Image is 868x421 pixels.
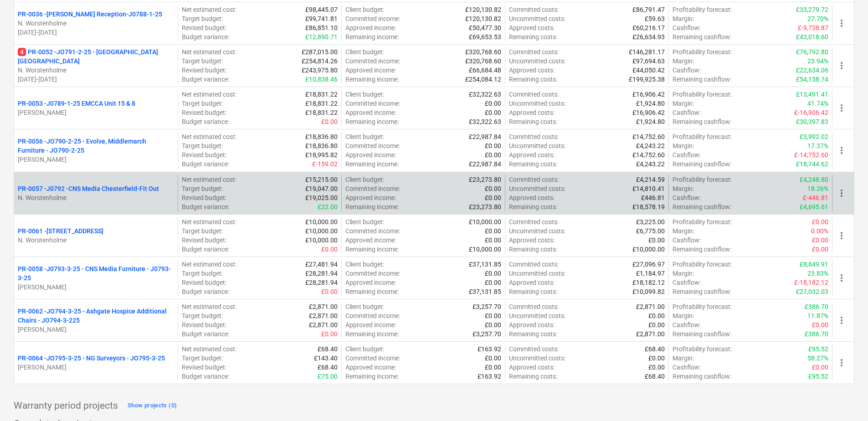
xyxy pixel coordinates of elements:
span: more_vert [836,18,847,29]
p: Budget variance : [182,117,229,126]
p: Revised budget : [182,66,226,75]
p: Budget variance : [182,329,229,339]
span: more_vert [836,145,847,156]
p: N. Worstenholme [18,236,174,245]
p: £13,491.41 [796,90,828,99]
p: £37,131.85 [469,287,501,296]
p: Revised budget : [182,193,226,202]
p: £0.00 [485,236,501,245]
p: £0.00 [321,117,338,126]
p: Approved income : [345,278,396,287]
p: £320,768.60 [465,47,501,56]
p: Cashflow : [673,66,701,75]
p: Uncommitted costs : [509,184,565,193]
p: Cashflow : [673,278,701,287]
p: Uncommitted costs : [509,226,565,236]
p: Profitability forecast : [673,302,732,311]
p: Committed income : [345,184,400,193]
p: £43,018.60 [796,32,828,41]
p: Remaining cashflow : [673,287,731,296]
p: [DATE] - [DATE] [18,75,174,84]
p: £15,215.00 [305,175,338,184]
p: £8,849.91 [800,260,828,269]
p: £18,831.22 [305,90,338,99]
p: £22,987.84 [469,159,501,169]
p: Margin : [673,141,694,150]
p: Net estimated cost : [182,47,236,56]
p: Revised budget : [182,150,226,159]
p: £33,279.72 [796,5,828,14]
div: PR-0058 -J0793-3-25 - CNS Media Furniture - J0793-3-25[PERSON_NAME] [18,264,174,292]
p: Target budget : [182,141,223,150]
p: Revised budget : [182,108,226,117]
p: £254,084.12 [465,75,501,84]
p: £86,851.10 [305,23,338,32]
p: £1,184.97 [636,269,665,278]
p: Target budget : [182,56,223,66]
p: £27,032.03 [796,287,828,296]
p: £4,248.80 [800,175,828,184]
p: £6,775.00 [636,226,665,236]
p: £2,871.00 [309,320,338,329]
p: Net estimated cost : [182,5,236,14]
span: more_vert [836,188,847,199]
p: £3,992.02 [800,132,828,141]
p: Remaining costs : [509,75,557,84]
p: Margin : [673,99,694,108]
p: £22,634.06 [796,66,828,75]
p: Approved income : [345,108,396,117]
p: £1,924.80 [636,99,665,108]
p: £50,477.30 [469,23,501,32]
span: 4 [18,48,26,56]
p: Net estimated cost : [182,90,236,99]
p: £0.00 [812,320,828,329]
p: Profitability forecast : [673,175,732,184]
p: Revised budget : [182,236,226,245]
p: Approved income : [345,150,396,159]
p: Cashflow : [673,23,701,32]
p: £23,273.80 [469,175,501,184]
p: Client budget : [345,175,384,184]
p: Committed costs : [509,217,559,226]
p: Committed income : [345,14,400,23]
p: Client budget : [345,47,384,56]
p: £-159.02 [312,159,338,169]
div: PR-0036 -[PERSON_NAME] Reception-J0788-1-25N. Worstenholme[DATE]-[DATE] [18,10,174,37]
p: £0.00 [485,269,501,278]
span: more_vert [836,230,847,241]
p: £0.00 [812,245,828,254]
p: £76,792.80 [796,47,828,56]
p: Remaining income : [345,245,399,254]
p: £66,684.48 [469,66,501,75]
p: Uncommitted costs : [509,311,565,320]
p: £10,000.00 [305,236,338,245]
p: Remaining income : [345,159,399,169]
p: 23.94% [807,56,828,66]
p: £16,906.42 [632,108,665,117]
p: N. Worstenholme [18,193,174,202]
p: Budget variance : [182,159,229,169]
p: Uncommitted costs : [509,141,565,150]
p: £2,871.00 [309,302,338,311]
p: £320,768.60 [465,56,501,66]
p: N. Worstenholme [18,66,174,75]
p: 41.74% [807,99,828,108]
p: £-16,906.42 [794,108,828,117]
p: 0.00% [811,226,828,236]
p: Remaining cashflow : [673,329,731,339]
p: £19,047.00 [305,184,338,193]
p: Profitability forecast : [673,5,732,14]
p: £14,752.60 [632,132,665,141]
p: Remaining income : [345,202,399,211]
p: £14,752.60 [632,150,665,159]
p: Net estimated cost : [182,260,236,269]
p: [PERSON_NAME] [18,363,174,372]
p: £18,836.80 [305,141,338,150]
p: £0.00 [485,141,501,150]
p: Profitability forecast : [673,260,732,269]
p: Margin : [673,184,694,193]
p: £4,695.61 [800,202,828,211]
p: Cashflow : [673,193,701,202]
p: Remaining income : [345,32,399,41]
p: Committed costs : [509,5,559,14]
